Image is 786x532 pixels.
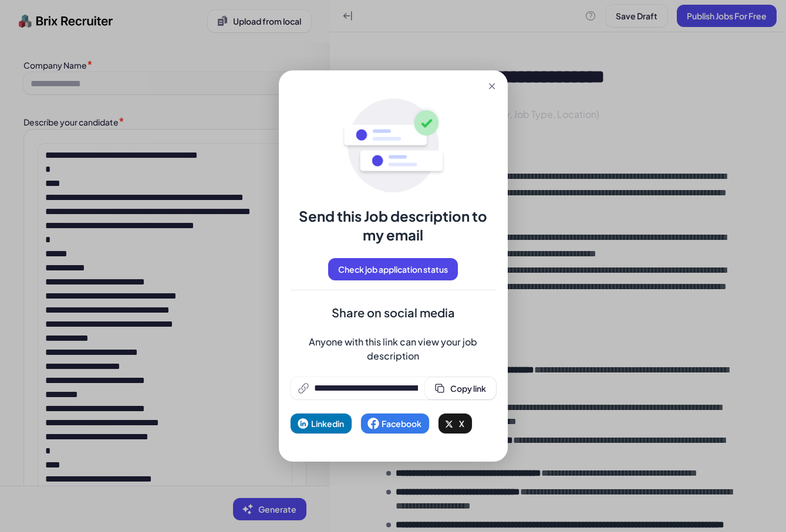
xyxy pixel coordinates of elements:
span: Linkedin [311,418,344,429]
button: Copy link [425,377,496,399]
button: Facebook [361,414,429,433]
span: Anyone with this link can view your job description [291,335,496,363]
div: Send this Job description to my email [291,206,496,244]
button: X [438,414,472,433]
button: Linkedin [291,414,352,433]
span: Facebook [382,418,421,429]
span: Share on social media [291,304,496,321]
span: X [459,418,464,429]
button: Check job application status [328,258,458,280]
span: Check job application status [338,264,448,275]
span: Copy link [450,383,486,394]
